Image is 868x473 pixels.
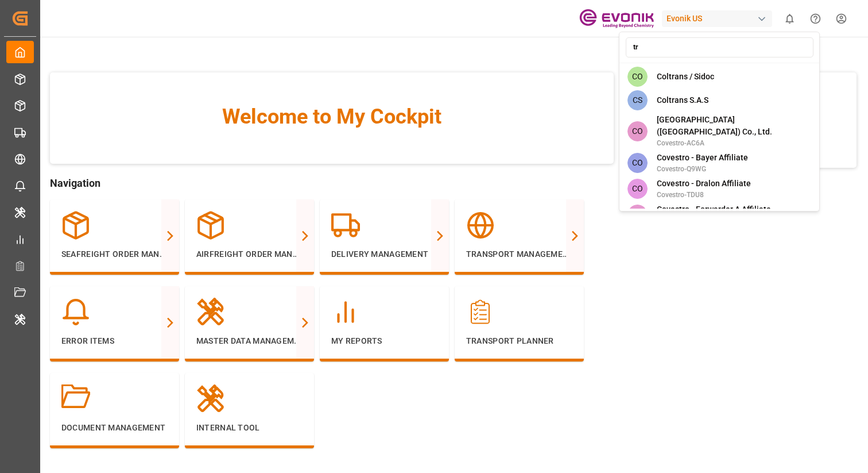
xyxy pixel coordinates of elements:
span: CO [627,153,648,173]
span: [GEOGRAPHIC_DATA] ([GEOGRAPHIC_DATA]) Co., Ltd. [657,114,812,138]
span: Covestro - Dralon Affiliate [657,178,751,190]
span: Covestro-AC6A [657,138,812,148]
span: CO [627,179,648,199]
span: Covestro - Bayer Affiliate [657,152,748,164]
span: Covestro-Q9WG [657,164,748,174]
span: CO [627,205,648,225]
span: CO [627,121,648,141]
input: Search an account... [626,37,813,57]
span: Covestro-TDU8 [657,190,751,200]
span: Covestro - Forwarder A Affiliate [657,203,771,216]
span: CS [627,90,648,110]
span: Coltrans / Sidoc [657,71,714,83]
span: Coltrans S.A.S [657,94,708,106]
span: CO [627,67,648,87]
